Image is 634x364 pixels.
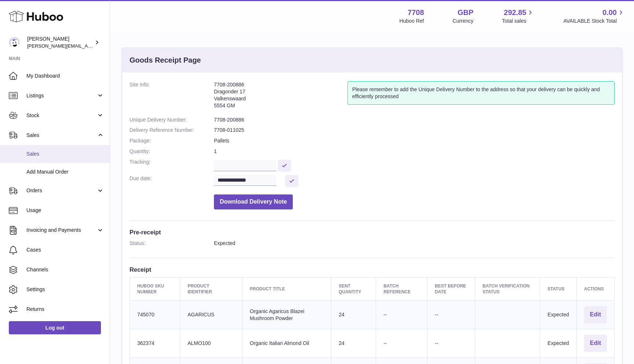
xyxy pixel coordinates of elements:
span: Channels [26,266,104,273]
dt: Tracking: [130,159,214,171]
span: Orders [26,187,96,194]
a: Log out [9,321,101,334]
div: Huboo Ref [400,18,424,25]
div: Please remember to add the Unique Delivery Number to the address so that your delivery can be qui... [347,81,615,105]
span: Invoicing and Payments [26,227,96,234]
th: Status [540,277,576,300]
span: 292.85 [504,8,526,18]
h3: Pre-receipt [130,228,615,236]
span: Listings [26,92,96,99]
span: Sales [26,151,104,157]
td: -- [427,329,475,357]
div: [PERSON_NAME] [27,36,93,49]
strong: 7708 [408,8,424,18]
td: -- [376,301,427,329]
td: Expected [540,301,576,329]
td: AGARICUS [180,301,243,329]
button: Edit [584,335,607,352]
dt: Package: [130,137,214,144]
button: Edit [584,306,607,323]
dd: Pallets [214,137,615,144]
span: [PERSON_NAME][EMAIL_ADDRESS][DOMAIN_NAME] [27,43,147,49]
img: victor@erbology.co [9,37,20,48]
span: Usage [26,207,104,214]
h3: Goods Receipt Page [130,55,201,65]
address: 7708-200886 Dragonder 17 Valkenswaard 5554 GM [214,81,347,113]
span: Sales [26,132,96,139]
span: Stock [26,112,96,119]
div: Currency [453,18,474,25]
span: My Dashboard [26,73,104,79]
span: 0.00 [602,8,617,18]
th: Huboo SKU Number [130,277,180,300]
th: Sent Quantity [331,277,376,300]
td: Organic Italian Almond Oil [242,329,331,357]
span: Add Manual Order [26,168,104,175]
h3: Receipt [130,265,615,274]
th: Batch Verification Status [475,277,540,300]
dd: 1 [214,148,615,155]
th: Product Identifier [180,277,243,300]
td: 24 [331,301,376,329]
td: -- [376,329,427,357]
span: Settings [26,286,104,293]
th: Best Before Date [427,277,475,300]
td: 745070 [130,301,180,329]
dd: Expected [214,240,615,247]
dt: Due date: [130,175,214,187]
strong: GBP [458,8,473,18]
dt: Status: [130,240,214,247]
span: Returns [26,306,104,313]
span: Total sales [502,18,535,25]
dt: Site Info: [130,81,214,113]
th: Product title [242,277,331,300]
dd: 7708-200886 [214,116,615,123]
th: Batch Reference [376,277,427,300]
a: 0.00 AVAILABLE Stock Total [563,8,625,25]
td: 24 [331,329,376,357]
span: Cases [26,246,104,253]
dd: 7708-011025 [214,127,615,134]
dt: Unique Delivery Number: [130,116,214,123]
th: Actions [576,277,614,300]
button: Download Delivery Note [214,194,293,209]
dt: Quantity: [130,148,214,155]
span: AVAILABLE Stock Total [563,18,625,25]
td: 362374 [130,329,180,357]
td: Expected [540,329,576,357]
a: 292.85 Total sales [502,8,535,25]
td: -- [427,301,475,329]
dt: Delivery Reference Number: [130,127,214,134]
td: Organic Agaricus Blazei Mushroom Powder [242,301,331,329]
td: ALMO100 [180,329,243,357]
